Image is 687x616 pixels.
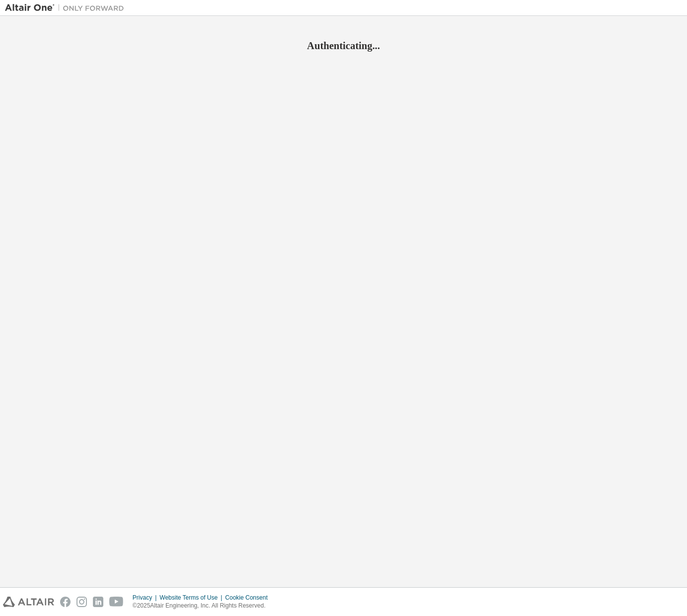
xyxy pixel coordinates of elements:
div: Website Terms of Use [159,594,225,602]
img: altair_logo.svg [3,597,54,607]
h2: Authenticating... [5,39,682,52]
img: linkedin.svg [93,597,103,607]
img: youtube.svg [109,597,124,607]
div: Privacy [133,594,159,602]
img: Altair One [5,3,129,13]
p: © 2025 Altair Engineering, Inc. All Rights Reserved. [133,602,274,610]
div: Cookie Consent [225,594,273,602]
img: instagram.svg [76,597,87,607]
img: facebook.svg [60,597,71,607]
